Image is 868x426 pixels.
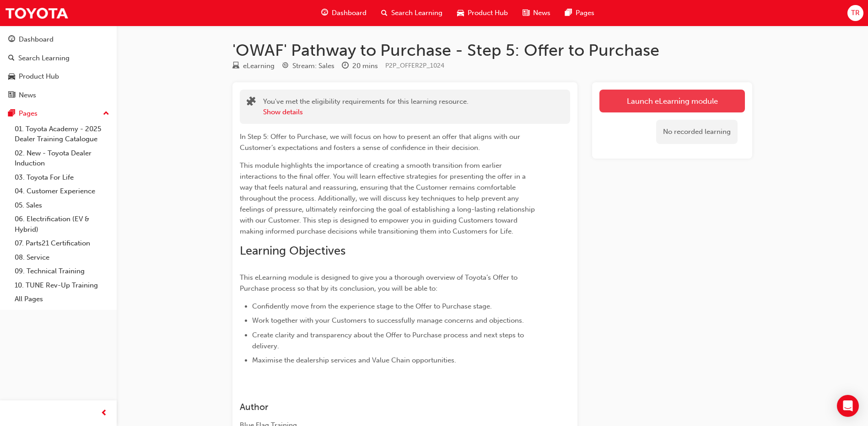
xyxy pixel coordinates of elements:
div: No recorded learning [656,120,738,144]
div: Stream [282,60,334,72]
div: Search Learning [18,53,70,64]
a: Search Learning [4,50,113,67]
a: pages-iconPages [558,4,602,22]
span: Work together with your Customers to successfully manage concerns and objections. [252,316,524,325]
button: Pages [4,105,113,122]
a: Product Hub [4,68,113,85]
a: News [4,87,113,104]
a: guage-iconDashboard [314,4,374,22]
a: 02. New - Toyota Dealer Induction [11,146,113,170]
div: News [19,90,36,101]
span: Confidently move from the experience stage to the Offer to Purchase stage. [252,302,492,310]
div: 20 mins [352,61,378,71]
span: pages-icon [565,7,572,19]
span: Product Hub [468,8,508,18]
img: Trak [5,3,69,23]
div: Duration [342,60,378,72]
a: 10. TUNE Rev-Up Training [11,278,113,293]
a: 05. Sales [11,198,113,213]
a: Dashboard [4,31,113,48]
div: Stream: Sales [292,61,334,71]
a: All Pages [11,292,113,306]
span: news-icon [523,7,529,19]
div: Dashboard [19,34,54,45]
span: car-icon [8,73,15,81]
div: Product Hub [19,71,59,82]
a: 07. Parts21 Certification [11,236,113,250]
button: TR [847,5,863,21]
span: Learning Objectives [240,244,345,258]
a: 01. Toyota Academy - 2025 Dealer Training Catalogue [11,122,113,146]
a: search-iconSearch Learning [374,4,450,22]
h1: 'OWAF' Pathway to Purchase - Step 5: Offer to Purchase [232,40,752,60]
span: prev-icon [101,408,108,419]
a: news-iconNews [515,4,558,22]
span: Search Learning [391,8,442,18]
button: DashboardSearch LearningProduct HubNews [4,29,113,105]
a: 09. Technical Training [11,264,113,278]
span: News [533,8,550,18]
span: puzzle-icon [247,97,256,108]
div: Type [232,60,275,72]
span: In Step 5: Offer to Purchase, we will focus on how to present an offer that aligns with our Custo... [240,133,522,152]
span: up-icon [103,108,109,120]
span: Dashboard [332,8,367,18]
span: guage-icon [321,7,328,19]
span: This module highlights the importance of creating a smooth transition from earlier interactions t... [240,161,537,235]
span: search-icon [8,54,15,63]
a: 06. Electrification (EV & Hybrid) [11,212,113,236]
div: Pages [19,108,38,119]
a: car-iconProduct Hub [450,4,515,22]
span: news-icon [8,91,15,100]
div: You've met the eligibility requirements for this learning resource. [263,96,469,117]
span: car-icon [457,7,464,19]
span: clock-icon [342,62,349,70]
a: 04. Customer Experience [11,184,113,198]
span: TR [851,8,860,18]
span: target-icon [282,62,289,70]
span: learningResourceType_ELEARNING-icon [232,62,239,70]
h3: Author [240,402,537,412]
a: Launch eLearning module [599,90,745,112]
span: Create clarity and transparency about the Offer to Purchase process and next steps to delivery. [252,331,526,350]
div: Open Intercom Messenger [837,395,859,417]
span: guage-icon [8,36,15,44]
span: This eLearning module is designed to give you a thorough overview of Toyota’s Offer to Purchase p... [240,273,519,293]
span: Maximise the dealership services and Value Chain opportunities. [252,356,456,364]
span: Pages [576,8,594,18]
a: 03. Toyota For Life [11,170,113,185]
span: Learning resource code [385,62,444,69]
button: Show details [263,107,303,117]
span: search-icon [381,7,388,19]
a: 08. Service [11,250,113,265]
span: pages-icon [8,110,15,118]
div: eLearning [243,61,275,71]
